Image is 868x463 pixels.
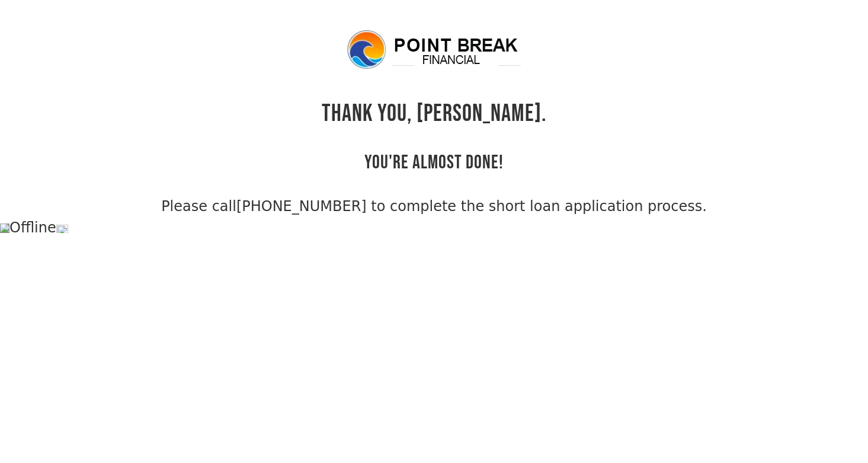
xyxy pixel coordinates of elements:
h1: THANK YOU, [PERSON_NAME]. [322,100,547,128]
a: [PHONE_NUMBER] to complete the short loan application process. [236,198,707,215]
img: Session expire warning! [56,221,68,233]
span: Offline [9,219,56,236]
span: Please call [161,196,707,217]
img: logo.png [345,28,523,71]
h2: YOU'RE ALMOST DONE! [364,128,504,174]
